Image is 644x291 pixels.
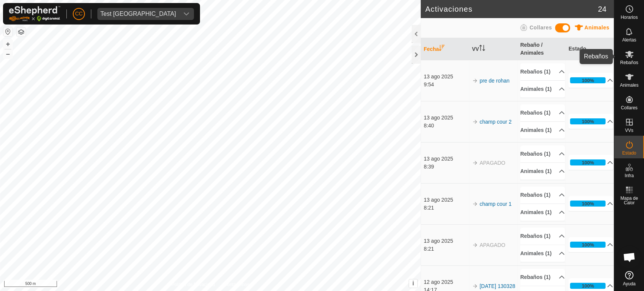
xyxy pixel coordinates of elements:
[520,269,565,286] p-accordion-header: Rebaños (1)
[520,228,565,245] p-accordion-header: Rebaños (1)
[520,163,565,180] p-accordion-header: Animales (1)
[622,38,636,42] span: Alertas
[75,10,83,18] span: CC
[472,201,478,207] img: arrow
[520,145,565,162] p-accordion-header: Rebaños (1)
[3,49,12,58] button: –
[9,6,60,21] img: Logo Gallagher
[625,128,633,133] span: VVs
[582,159,594,166] div: 100%
[424,237,468,245] div: 13 ago 2025
[480,78,509,84] a: pre de rohan
[224,281,249,288] a: Contáctenos
[520,187,565,204] p-accordion-header: Rebaños (1)
[412,280,414,286] span: i
[582,241,594,248] div: 100%
[570,77,606,83] div: 100%
[569,114,613,129] p-accordion-header: 100%
[421,38,469,60] th: Fecha
[439,46,445,52] p-sorticon: Activar para ordenar
[520,122,565,139] p-accordion-header: Animales (1)
[424,73,468,81] div: 13 ago 2025
[424,278,468,286] div: 12 ago 2025
[517,38,566,60] th: Rebaño / Animales
[624,173,633,178] span: Infra
[570,159,606,165] div: 100%
[529,25,552,31] span: Collares
[520,104,565,121] p-accordion-header: Rebaños (1)
[620,60,638,65] span: Rebaños
[472,78,478,84] img: arrow
[100,11,176,17] div: Test [GEOGRAPHIC_DATA]
[472,160,478,166] img: arrow
[623,282,636,286] span: Ayuda
[424,163,468,171] div: 8:39
[570,242,606,248] div: 100%
[424,155,468,163] div: 13 ago 2025
[472,242,478,248] img: arrow
[424,204,468,212] div: 8:21
[424,122,468,130] div: 8:40
[570,283,606,289] div: 100%
[621,106,637,110] span: Collares
[520,63,565,80] p-accordion-header: Rebaños (1)
[582,200,594,207] div: 100%
[582,77,594,84] div: 100%
[616,196,642,205] span: Mapa de Calor
[480,283,515,289] a: [DATE] 130328
[479,46,485,52] p-sorticon: Activar para ordenar
[569,237,613,252] p-accordion-header: 100%
[520,204,565,221] p-accordion-header: Animales (1)
[480,242,505,248] span: APAGADO
[622,151,636,155] span: Estado
[3,40,12,49] button: +
[582,282,594,289] div: 100%
[570,201,606,207] div: 100%
[171,281,215,288] a: Política de Privacidad
[424,245,468,253] div: 8:21
[582,118,594,125] div: 100%
[424,196,468,204] div: 13 ago 2025
[425,5,598,14] h2: Activaciones
[424,114,468,122] div: 13 ago 2025
[569,155,613,170] p-accordion-header: 100%
[566,38,614,60] th: Estado
[472,283,478,289] img: arrow
[3,27,12,36] button: Restablecer Mapa
[598,3,606,15] span: 24
[584,25,609,31] span: Animales
[480,201,512,207] a: champ cour 1
[570,118,606,124] div: 100%
[469,38,517,60] th: VV
[618,246,641,268] a: Chat abierto
[614,268,644,289] a: Ayuda
[424,81,468,89] div: 9:54
[409,279,417,288] button: i
[621,15,638,20] span: Horarios
[480,160,505,166] span: APAGADO
[520,81,565,98] p-accordion-header: Animales (1)
[569,73,613,88] p-accordion-header: 100%
[620,83,638,87] span: Animales
[520,245,565,262] p-accordion-header: Animales (1)
[569,196,613,211] p-accordion-header: 100%
[179,8,194,20] div: dropdown trigger
[17,28,26,37] button: Capas del Mapa
[472,119,478,125] img: arrow
[480,119,512,125] a: champ cour 2
[97,8,179,20] span: Test France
